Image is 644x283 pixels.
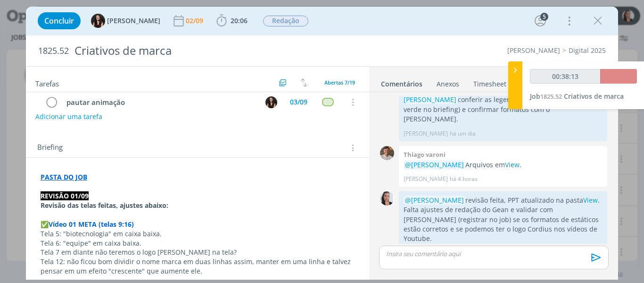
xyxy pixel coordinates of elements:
[41,257,355,276] p: Tela 12: não ficou bom dividir o nome marca em duas linhas assim, manter em uma linha e talvez pe...
[583,196,598,205] a: View
[186,17,205,24] div: 02/09
[290,99,307,105] div: 03/09
[263,16,308,26] span: Redação
[38,12,81,29] button: Concluir
[404,76,603,124] p: revisão das telas feitas, ajustes no briefing. Pautar um tempo para o conferir as legendas dos es...
[569,46,606,55] a: Digital 2025
[405,160,464,169] span: @[PERSON_NAME]
[324,79,355,86] span: Abertas 7/19
[505,160,520,169] a: View
[507,46,560,55] a: [PERSON_NAME]
[540,92,562,101] span: 1825.52
[214,13,250,28] button: 20:06
[41,229,355,239] p: Tela 5: "biotecnologia" em caixa baixa.
[41,239,355,248] p: Tela 6: "equipe" em caixa baixa.
[380,191,394,206] img: C
[473,75,507,89] a: Timesheet
[263,15,309,27] button: Redação
[380,75,423,89] a: Comentários
[91,14,105,28] img: I
[35,77,59,88] span: Tarefas
[404,160,603,170] p: Arquivos em .
[37,142,63,154] span: Briefing
[107,17,160,24] span: [PERSON_NAME]
[450,175,478,183] span: há 4 horas
[49,220,134,229] strong: Vídeo 01 META (telas 9:16)
[530,92,624,101] a: Job1825.52Criativos de marca
[450,129,476,138] span: há um dia
[44,17,74,25] span: Concluir
[540,13,548,21] div: 5
[26,7,619,280] div: dialog
[41,172,87,181] a: PASTA DO JOB
[404,196,603,244] p: revisão feita, PPT atualizado na pasta . Falta ajustes de redação do Gean e validar com [PERSON_N...
[91,14,160,28] button: I[PERSON_NAME]
[404,175,448,183] p: [PERSON_NAME]
[301,78,307,87] img: arrow-down-up.svg
[264,95,278,109] button: I
[41,201,168,210] strong: Revisão das telas feitas, ajustes abaixo:
[404,150,446,159] b: Thiago varoni
[231,16,248,25] span: 20:06
[405,196,464,205] span: @[PERSON_NAME]
[533,13,548,28] button: 5
[437,79,459,89] div: Anexos
[404,129,448,138] p: [PERSON_NAME]
[71,39,365,62] div: Criativos de marca
[41,220,49,229] strong: ✅
[564,92,624,101] span: Criativos de marca
[38,46,69,56] span: 1825.52
[41,191,89,200] strong: REVISÃO 01/09
[35,108,103,125] button: Adicionar uma tarefa
[63,96,257,108] div: pautar animação
[265,96,277,108] img: I
[41,248,355,257] p: Tela 7 em diante não teremos o logo [PERSON_NAME] na tela?
[380,146,394,160] img: T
